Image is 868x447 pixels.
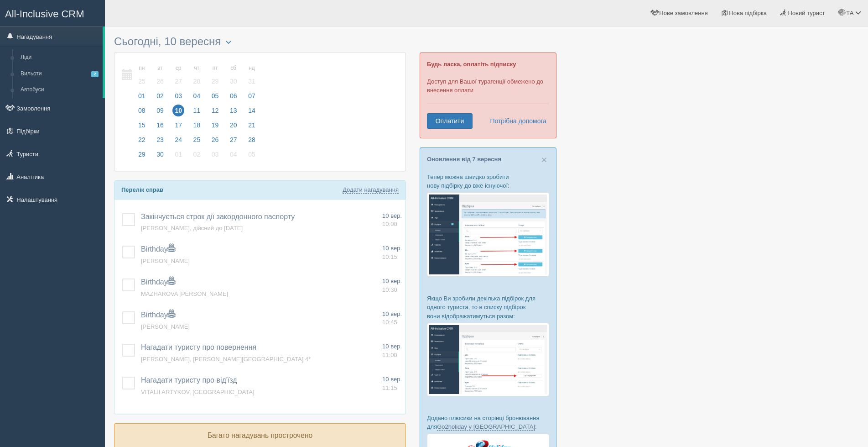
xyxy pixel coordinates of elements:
small: ср [172,64,184,72]
a: чт 28 [188,59,206,91]
span: 19 [209,119,221,131]
a: Додати нагадування [343,186,399,194]
a: Оновлення від 7 вересня [427,156,501,163]
a: 26 [207,135,224,149]
span: [PERSON_NAME], дійсний до [DATE] [141,225,243,231]
span: 10:00 [382,221,397,227]
a: Ліди [16,49,103,66]
a: [PERSON_NAME] [141,323,190,330]
a: All-Inclusive CRM [0,0,104,26]
span: 09 [154,105,166,116]
h3: Сьогодні, 10 вересня [114,36,406,47]
a: VITALII ARTYKOV, [GEOGRAPHIC_DATA] [141,389,255,395]
span: 05 [246,148,258,160]
span: 10 вер. [382,343,402,350]
a: 15 [133,120,151,135]
span: 02 [154,90,166,102]
a: [PERSON_NAME] [141,258,190,264]
a: 23 [151,135,169,149]
span: 28 [246,134,258,146]
a: ср 27 [170,59,187,91]
a: 01 [170,149,187,164]
span: 03 [172,90,184,102]
a: 10 вер. 10:15 [382,244,402,261]
span: 18 [191,119,203,131]
span: 10 [172,105,184,116]
a: 10 вер. 11:15 [382,375,402,392]
span: 10 вер. [382,245,402,252]
span: All-Inclusive CRM [5,8,84,20]
span: 26 [209,134,221,146]
span: 27 [172,75,184,87]
a: 05 [243,149,258,164]
span: Нова підбірка [729,10,767,16]
a: 12 [207,105,224,120]
a: 02 [151,91,169,105]
p: Якщо Ви зробили декілька підбірок для одного туриста, то в списку підбірок вони відображатимуться... [427,294,549,320]
span: 10:15 [382,253,397,260]
div: Доступ для Вашої турагенції обмежено до внесення оплати [420,53,556,138]
a: Нагадати туристу про від'їзд [141,376,237,384]
a: Birthday [141,311,175,319]
span: 10 вер. [382,212,402,219]
span: 20 [228,119,239,131]
small: пн [136,64,148,72]
span: 05 [209,90,221,102]
span: 11:15 [382,384,397,391]
span: Закінчується строк дії закордонного паспорту [141,213,295,221]
a: 20 [225,120,242,135]
a: 06 [225,91,242,105]
span: 03 [209,148,221,160]
span: 16 [154,119,166,131]
a: MAZHAROVA [PERSON_NAME] [141,290,228,297]
a: 07 [243,91,258,105]
small: пт [209,64,221,72]
span: ТА [846,10,853,16]
span: 04 [228,148,239,160]
span: 17 [172,119,184,131]
span: 11 [191,105,203,116]
span: 02 [191,148,203,160]
b: Будь ласка, оплатіть підписку [427,61,516,68]
a: Birthday [141,245,175,253]
span: 29 [209,75,221,87]
span: Новий турист [788,10,825,16]
span: 30 [154,148,166,160]
span: Нагадати туристу про повернення [141,343,256,351]
a: 24 [170,135,187,149]
a: 17 [170,120,187,135]
small: сб [228,64,239,72]
span: 31 [246,75,258,87]
a: 10 [170,105,187,120]
p: Тепер можна швидко зробити нову підбірку до вже існуючої: [427,173,549,190]
small: нд [246,64,258,72]
span: 07 [246,90,258,102]
a: 09 [151,105,169,120]
a: 10 вер. 10:00 [382,212,402,229]
a: 25 [188,135,206,149]
a: Автобуси [16,82,103,98]
span: 06 [228,90,239,102]
a: 08 [133,105,151,120]
a: 21 [243,120,258,135]
a: 11 [188,105,206,120]
span: 27 [228,134,239,146]
a: 03 [207,149,224,164]
a: 29 [133,149,151,164]
a: Потрібна допомога [484,113,547,129]
a: сб 30 [225,59,242,91]
span: Birthday [141,278,175,286]
span: 26 [154,75,166,87]
span: 01 [136,90,148,102]
a: 22 [133,135,151,149]
a: 28 [243,135,258,149]
a: 02 [188,149,206,164]
span: 25 [191,134,203,146]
